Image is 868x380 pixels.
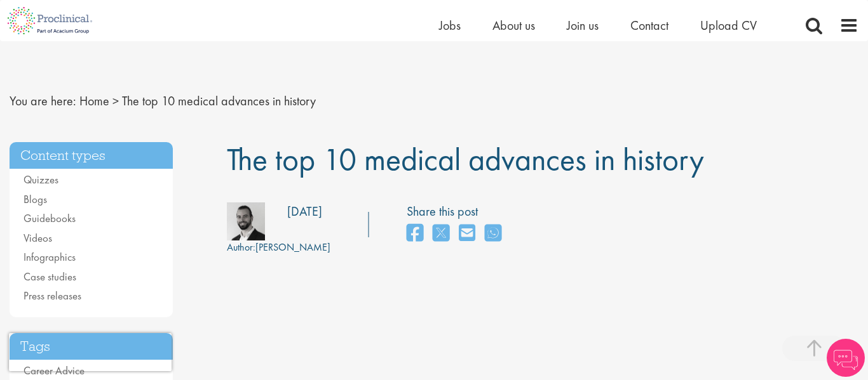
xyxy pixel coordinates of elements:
iframe: reCAPTCHA [9,333,172,371]
a: Contact [630,17,668,34]
a: share on whats app [485,220,501,247]
h3: Content types [10,142,173,169]
a: Press releases [24,289,81,303]
a: Upload CV [700,17,757,34]
a: breadcrumb link [79,93,109,109]
a: Infographics [24,250,76,264]
div: [PERSON_NAME] [227,240,330,255]
span: The top 10 medical advances in history [122,93,316,109]
a: About us [492,17,535,34]
a: Videos [24,231,52,245]
a: share on facebook [407,220,423,247]
span: You are here: [10,93,76,109]
span: Author: [227,240,255,254]
a: Quizzes [24,173,58,187]
a: share on twitter [433,220,449,247]
a: Blogs [24,192,47,206]
a: share on email [459,220,475,247]
a: Guidebooks [24,211,76,225]
a: Join us [567,17,599,34]
span: > [112,93,119,109]
img: Chatbot [827,339,865,377]
span: The top 10 medical advances in history [227,139,704,180]
div: [DATE] [287,202,322,221]
label: Share this post [407,202,508,221]
a: Case studies [24,270,76,284]
a: Jobs [439,17,461,34]
img: 76d2c18e-6ce3-4617-eefd-08d5a473185b [227,202,265,240]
